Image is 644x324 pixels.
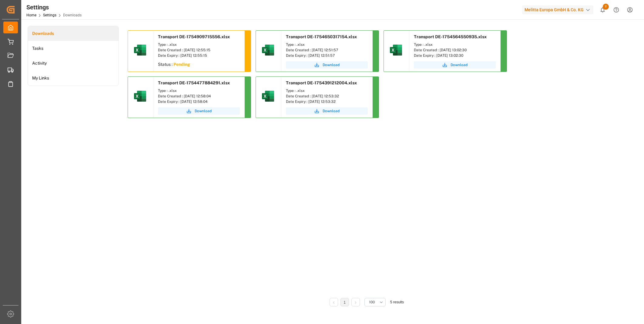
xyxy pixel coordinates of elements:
a: 1 [344,300,346,305]
div: Melitta Europa GmbH & Co. KG [522,5,593,14]
button: Download [414,61,496,69]
a: Downloads [28,26,119,41]
span: Transport DE-1754477884291.xlsx [158,80,230,85]
div: Date Created : [DATE] 12:51:57 [286,47,368,53]
img: microsoft-excel-2019--v1.png [389,43,403,57]
a: Tasks [28,41,119,56]
li: Previous Page [330,298,338,306]
button: Download [158,107,240,115]
div: Date Expiry : [DATE] 12:53:32 [286,99,368,104]
span: 5 results [390,300,404,304]
img: microsoft-excel-2019--v1.png [261,43,275,57]
button: show 2 new notifications [596,3,609,17]
span: Transport DE-1754564550935.xlsx [414,34,487,39]
div: Date Expiry : [DATE] 12:51:57 [286,53,368,58]
div: Settings [26,3,82,12]
div: Status : [153,60,244,71]
span: Transport DE-1754650317154.xlsx [286,34,357,39]
span: Download [323,108,340,114]
span: Download [195,108,212,114]
div: Type : .xlsx [286,42,368,47]
div: Date Expiry : [DATE] 12:55:15 [158,53,240,58]
span: Download [323,62,340,68]
button: Download [286,107,368,115]
a: Settings [43,13,56,17]
span: Transport DE-1754909715556.xlsx [158,34,230,39]
img: microsoft-excel-2019--v1.png [261,89,275,103]
span: Transport DE-1754391212004.xlsx [286,80,357,85]
a: Activity [28,56,119,71]
a: My Links [28,71,119,86]
div: Date Expiry : [DATE] 13:02:30 [414,53,496,58]
div: Date Created : [DATE] 12:53:32 [286,93,368,99]
span: 100 [369,299,375,305]
span: 2 [603,4,609,10]
sapn: Pending [173,62,190,67]
div: Date Created : [DATE] 13:02:30 [414,47,496,53]
button: open menu [364,298,386,306]
div: Date Expiry : [DATE] 12:58:04 [158,99,240,104]
div: Type : .xlsx [158,88,240,93]
button: Help Center [609,3,623,17]
li: Next Page [351,298,360,306]
div: Date Created : [DATE] 12:55:15 [158,47,240,53]
a: Home [26,13,36,17]
img: microsoft-excel-2019--v1.png [133,43,147,57]
div: Date Created : [DATE] 12:58:04 [158,93,240,99]
div: Type : .xlsx [414,42,496,47]
img: microsoft-excel-2019--v1.png [133,89,147,103]
div: Type : .xlsx [158,42,240,47]
span: Download [451,62,468,68]
div: Type : .xlsx [286,88,368,93]
li: 1 [340,298,349,306]
button: Download [286,61,368,69]
button: Melitta Europa GmbH & Co. KG [522,4,596,15]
